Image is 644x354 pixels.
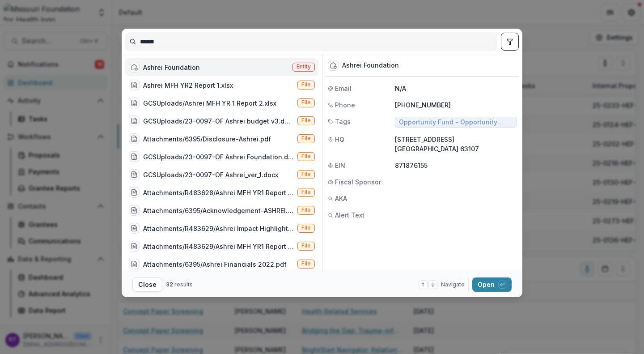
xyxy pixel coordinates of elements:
[143,170,278,179] div: GCSUploads/23-0097-OF Ashrei_ver_1.docx
[143,242,294,251] div: Attachments/R483629/Ashrei MFH YR1 Report 2_VER_1.xlsx
[301,243,311,249] span: File
[441,281,465,289] span: Navigate
[143,260,287,269] div: Attachments/6395/Ashrei Financials 2022.pdf
[143,98,276,108] div: GCSUploads/Ashrei MFH YR 1 Report 2.xlsx
[301,171,311,177] span: File
[342,62,399,69] div: Ashrei Foundation
[395,100,517,110] p: [PHONE_NUMBER]
[301,135,311,141] span: File
[335,210,364,220] span: Alert Text
[143,152,294,162] div: GCSUploads/23-0097-OF Ashrei Foundation.docx
[143,134,271,144] div: Attachments/6395/Disclosure-Ashrei.pdf
[301,260,311,267] span: File
[297,64,311,70] span: Entity
[301,153,311,159] span: File
[143,206,294,215] div: Attachments/6395/Acknowledgement-ASHREI.pdf
[335,161,345,170] span: EIN
[472,277,512,292] button: Open
[335,177,381,187] span: Fiscal Sponsor
[174,281,193,288] span: results
[395,84,517,93] p: N/A
[301,117,311,124] span: File
[143,116,294,126] div: GCSUploads/23-0097-OF Ashrei budget v3.docx
[399,119,513,126] span: Opportunity Fund - Opportunity Fund - Grants/Contracts
[143,224,294,233] div: Attachments/R483629/Ashrei Impact Highlights 2024.pdf
[335,100,355,110] span: Phone
[301,81,311,88] span: File
[143,81,233,90] div: Ashrei MFH YR2 Report 1.xlsx
[301,225,311,231] span: File
[335,84,352,93] span: Email
[335,194,347,203] span: AKA
[501,33,519,51] button: toggle filters
[132,277,162,292] button: Close
[301,99,311,106] span: File
[166,281,173,288] span: 32
[335,117,351,126] span: Tags
[143,63,200,72] div: Ashrei Foundation
[395,161,517,170] p: 871876155
[301,207,311,213] span: File
[301,189,311,195] span: File
[143,188,294,197] div: Attachments/R483628/Ashrei MFH YR1 Report 1.xlsx
[395,135,517,154] p: [STREET_ADDRESS] [GEOGRAPHIC_DATA] 63107
[335,135,344,144] span: HQ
